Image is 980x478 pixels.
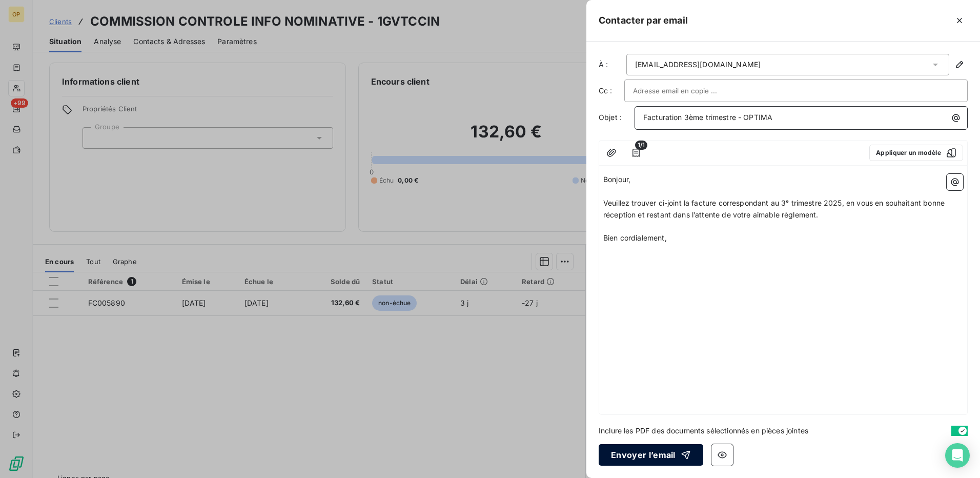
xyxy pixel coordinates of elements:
div: [EMAIL_ADDRESS][DOMAIN_NAME] [635,59,761,70]
span: Inclure les PDF des documents sélectionnés en pièces jointes [599,425,808,436]
span: Bonjour, [603,175,630,184]
input: Adresse email en copie ... [633,83,743,98]
label: À : [599,59,624,70]
div: Open Intercom Messenger [945,443,970,468]
button: Appliquer un modèle [869,145,963,161]
h5: Contacter par email [599,13,688,28]
span: Veuillez trouver ci-joint la facture correspondant au 3ᵉ trimestre 2025, en vous en souhaitant bo... [603,198,947,219]
button: Envoyer l’email [599,444,703,466]
span: Bien cordialement, [603,233,667,242]
span: 1/1 [635,141,647,150]
label: Cc : [599,86,624,96]
span: Facturation 3ème trimestre - OPTIMA [643,113,772,122]
span: Objet : [599,113,622,122]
